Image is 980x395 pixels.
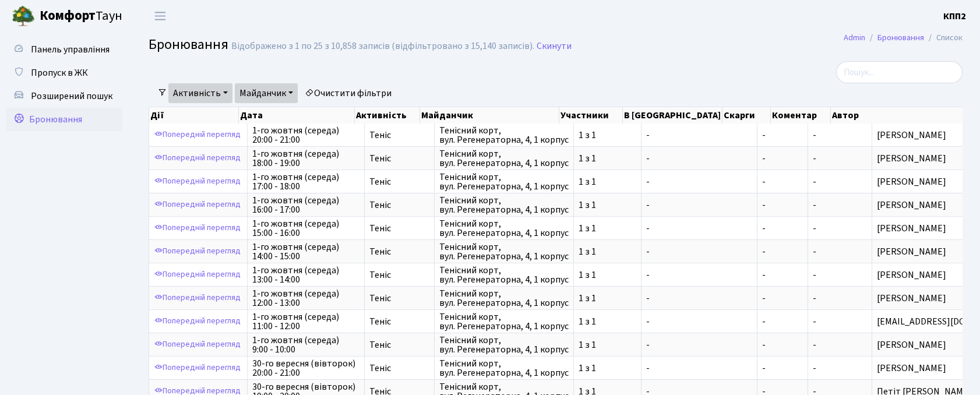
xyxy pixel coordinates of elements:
a: Попередній перегляд [151,149,244,167]
span: Тенісний корт, вул. Регенераторна, 4, 1 корпус [439,359,569,378]
span: - [813,269,816,281]
span: - [762,154,803,163]
span: 1-го жовтня (середа) 11:00 - 12:00 [252,312,359,331]
th: Скарги [722,107,771,124]
div: Відображено з 1 по 25 з 10,858 записів (відфільтровано з 15,140 записів). [231,41,534,52]
th: Активність [355,107,420,124]
a: Попередній перегляд [151,126,244,144]
span: Тенісний корт, вул. Регенераторна, 4, 1 корпус [439,289,569,308]
span: - [646,294,752,303]
span: Бронювання [29,113,82,126]
span: - [646,247,752,256]
span: 1-го жовтня (середа) 13:00 - 14:00 [252,266,359,284]
span: Теніс [369,364,429,373]
a: Попередній перегляд [151,289,244,307]
span: Тенісний корт, вул. Регенераторна, 4, 1 корпус [439,126,569,144]
span: Бронювання [149,34,228,55]
span: - [813,175,816,188]
b: КПП2 [943,10,966,23]
span: 1-го жовтня (середа) 15:00 - 16:00 [252,219,359,238]
span: - [813,152,816,165]
a: Попередній перегляд [151,359,244,377]
span: - [762,177,803,186]
span: Тенісний корт, вул. Регенераторна, 4, 1 корпус [439,219,569,238]
th: Участники [559,107,623,124]
span: 1 з 1 [579,154,636,163]
span: - [762,364,803,373]
a: Попередній перегляд [151,336,244,354]
th: Майданчик [420,107,559,124]
th: Дата [239,107,355,124]
a: Бронювання [877,31,924,44]
span: Теніс [369,270,429,280]
span: Теніс [369,224,429,233]
span: - [762,224,803,233]
span: - [646,224,752,233]
a: Розширений пошук [6,84,122,108]
a: Admin [844,31,865,44]
span: - [762,317,803,326]
th: Коментар [771,107,831,124]
span: Панель управління [31,43,110,56]
a: Скинути [537,41,572,52]
a: Бронювання [6,108,122,131]
span: Теніс [369,247,429,256]
span: - [813,245,816,258]
span: - [813,292,816,305]
span: 1 з 1 [579,340,636,350]
span: - [646,317,752,326]
a: Пропуск в ЖК [6,61,122,84]
span: 1 з 1 [579,364,636,373]
a: Попередній перегляд [151,196,244,214]
a: Майданчик [235,83,298,103]
span: - [813,199,816,211]
span: - [646,154,752,163]
button: Переключити навігацію [146,6,175,26]
span: 1 з 1 [579,177,636,186]
nav: breadcrumb [826,26,980,50]
span: Теніс [369,200,429,210]
span: Тенісний корт, вул. Регенераторна, 4, 1 корпус [439,312,569,331]
th: Дії [149,107,239,124]
li: Список [924,31,963,44]
span: Тенісний корт, вул. Регенераторна, 4, 1 корпус [439,336,569,354]
span: Таун [40,6,122,26]
span: 1-го жовтня (середа) 14:00 - 15:00 [252,242,359,261]
span: 1 з 1 [579,131,636,140]
span: - [813,315,816,328]
a: Очистити фільтри [300,83,396,103]
span: Теніс [369,294,429,303]
span: - [762,247,803,256]
span: - [762,270,803,280]
span: - [762,340,803,350]
a: Активність [168,83,232,103]
a: Панель управління [6,38,122,61]
span: - [646,270,752,280]
span: - [646,364,752,373]
th: В [GEOGRAPHIC_DATA] [623,107,722,124]
span: 1-го жовтня (середа) 18:00 - 19:00 [252,149,359,168]
span: 1-го жовтня (середа) 9:00 - 10:00 [252,336,359,354]
span: - [813,338,816,351]
a: Попередній перегляд [151,266,244,284]
span: Тенісний корт, вул. Регенераторна, 4, 1 корпус [439,266,569,284]
span: Теніс [369,177,429,186]
span: Теніс [369,340,429,350]
a: Попередній перегляд [151,242,244,260]
a: Попередній перегляд [151,172,244,191]
span: 1 з 1 [579,200,636,210]
span: Теніс [369,154,429,163]
span: 1-го жовтня (середа) 12:00 - 13:00 [252,289,359,308]
span: - [646,340,752,350]
span: 1 з 1 [579,270,636,280]
span: - [813,362,816,375]
span: 1-го жовтня (середа) 20:00 - 21:00 [252,126,359,144]
span: Пропуск в ЖК [31,66,88,79]
span: 1 з 1 [579,294,636,303]
span: 1 з 1 [579,247,636,256]
span: - [813,222,816,235]
span: - [646,177,752,186]
a: Попередній перегляд [151,219,244,237]
span: Тенісний корт, вул. Регенераторна, 4, 1 корпус [439,149,569,168]
a: КПП2 [943,9,966,23]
